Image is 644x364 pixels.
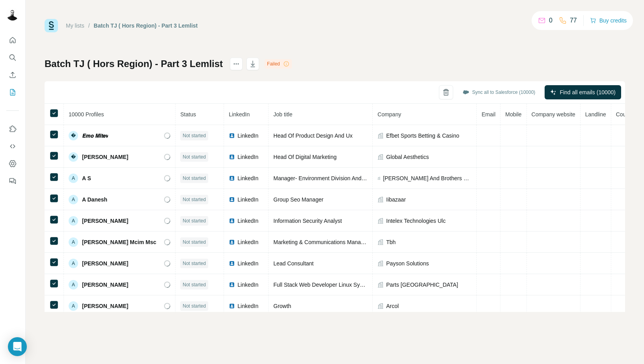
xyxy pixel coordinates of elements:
[45,58,223,70] h1: Batch TJ ( Hors Region) - Part 3 Lemlist
[273,111,292,118] span: Job title
[6,8,19,21] img: Avatar
[273,154,336,160] span: Head Of Digital Marketing
[237,302,258,310] span: LinkedIn
[82,217,128,225] span: [PERSON_NAME]
[180,111,196,118] span: Status
[94,22,198,30] div: Batch TJ ( Hors Region) - Part 3 Lemlist
[237,132,258,140] span: LinkedIn
[386,281,458,289] span: Parts [GEOGRAPHIC_DATA]
[229,175,235,181] img: LinkedIn logo
[386,302,399,310] span: Arcol
[386,217,446,225] span: Intelex Technologies Ulc
[273,260,314,267] span: Lead Consultant
[237,174,258,182] span: LinkedIn
[532,111,575,118] span: Company website
[82,302,128,310] span: [PERSON_NAME]
[183,260,206,267] span: Not started
[69,152,78,162] div: �
[183,175,206,182] span: Not started
[386,259,429,267] span: Payson Solutions
[6,68,19,82] button: Enrich CSV
[273,282,408,288] span: Full Stack Web Developer Linux Systems Administrator
[229,239,235,245] img: LinkedIn logo
[183,153,206,161] span: Not started
[183,132,206,139] span: Not started
[549,16,553,25] p: 0
[237,196,258,203] span: LinkedIn
[560,88,616,96] span: Find all emails (10000)
[273,175,403,181] span: Manager- Environment Division And Special Projects
[273,303,291,309] span: Growth
[585,111,606,118] span: Landline
[229,196,235,203] img: LinkedIn logo
[6,50,19,65] button: Search
[8,337,27,356] div: Open Intercom Messenger
[457,86,541,98] button: Sync all to Salesforce (10000)
[82,238,156,246] span: [PERSON_NAME] Mcim Msc
[377,111,401,118] span: Company
[69,195,78,204] div: A
[545,85,621,99] button: Find all emails (10000)
[273,133,353,139] span: Head Of Product Design And Ux
[82,174,91,182] span: A S
[6,174,19,188] button: Feedback
[6,85,19,99] button: My lists
[273,196,323,203] span: Group Seo Manager
[229,218,235,224] img: LinkedIn logo
[570,16,577,25] p: 77
[237,238,258,246] span: LinkedIn
[69,111,104,118] span: 10000 Profiles
[6,122,19,136] button: Use Surfe on LinkedIn
[69,131,78,140] div: �
[183,302,206,310] span: Not started
[183,196,206,203] span: Not started
[229,303,235,309] img: LinkedIn logo
[183,281,206,288] span: Not started
[82,196,107,203] span: A Danesh
[69,237,78,247] div: A
[383,174,472,182] span: [PERSON_NAME] And Brothers Construction And Contracting Company
[69,174,78,183] div: A
[616,111,635,118] span: Country
[183,239,206,246] span: Not started
[386,238,396,246] span: Tbh
[237,281,258,289] span: LinkedIn
[69,280,78,289] div: A
[386,153,429,161] span: Global Aesthetics
[82,281,128,289] span: [PERSON_NAME]
[265,59,292,69] div: Failed
[69,301,78,311] div: A
[386,196,406,203] span: Iibazaar
[229,111,250,118] span: LinkedIn
[66,22,84,29] a: My lists
[237,259,258,267] span: LinkedIn
[229,260,235,267] img: LinkedIn logo
[82,132,108,140] span: 𝙀𝙢𝙤 𝙈𝙞𝙩𝙚𝙫
[229,133,235,139] img: LinkedIn logo
[386,132,459,140] span: Efbet Sports Betting & Casino
[505,111,521,118] span: Mobile
[482,111,495,118] span: Email
[229,282,235,288] img: LinkedIn logo
[6,33,19,47] button: Quick start
[82,259,128,267] span: [PERSON_NAME]
[6,139,19,153] button: Use Surfe API
[88,22,90,30] li: /
[230,58,243,70] button: actions
[237,153,258,161] span: LinkedIn
[273,218,342,224] span: Information Security Analyst
[237,217,258,225] span: LinkedIn
[69,259,78,268] div: A
[69,216,78,226] div: A
[183,217,206,224] span: Not started
[6,157,19,171] button: Dashboard
[45,19,58,32] img: Surfe Logo
[82,153,128,161] span: [PERSON_NAME]
[273,239,404,245] span: Marketing & Communications Manager (international)
[229,154,235,160] img: LinkedIn logo
[590,15,627,26] button: Buy credits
